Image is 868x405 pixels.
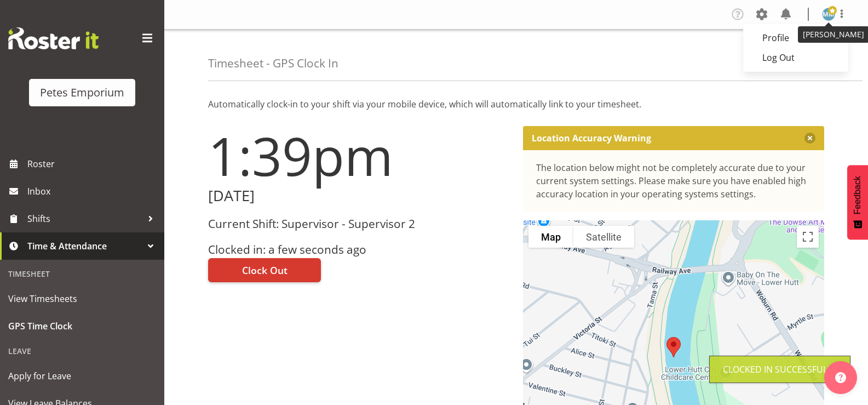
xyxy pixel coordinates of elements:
span: Feedback [853,176,863,214]
h3: Clocked in: a few seconds ago [208,243,510,256]
a: GPS Time Clock [3,312,162,340]
div: Timesheet [3,263,162,285]
div: Leave [3,340,162,362]
a: Apply for Leave [3,362,162,390]
a: Profile [743,28,848,48]
button: Show satellite imagery [573,226,634,248]
p: Location Accuracy Warning [532,133,651,144]
span: GPS Time Clock [8,318,156,334]
h4: Timesheet - GPS Clock In [208,57,338,70]
img: mandy-mosley3858.jpg [822,8,835,21]
button: Show street map [528,226,573,248]
a: Log Out [743,48,848,67]
img: Rosterit website logo [8,27,99,49]
h2: [DATE] [208,187,510,204]
button: Toggle fullscreen view [797,226,819,248]
span: Clock Out [242,263,288,277]
img: help-xxl-2.png [835,372,846,383]
span: Roster [27,156,159,172]
span: Shifts [27,210,142,227]
button: Close message [804,133,815,144]
div: The location below might not be completely accurate due to your current system settings. Please m... [536,161,812,201]
h1: 1:39pm [208,126,510,185]
a: View Timesheets [3,285,162,312]
span: Inbox [27,183,159,199]
div: Petes Emporium [40,84,124,101]
p: Automatically clock-in to your shift via your mobile device, which will automatically link to you... [208,98,824,111]
button: Feedback - Show survey [847,165,868,239]
button: Clock Out [208,258,321,282]
span: Apply for Leave [8,368,156,384]
span: Time & Attendance [27,238,142,254]
div: Clocked in Successfully [723,363,837,376]
h3: Current Shift: Supervisor - Supervisor 2 [208,218,510,230]
span: View Timesheets [8,290,156,307]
